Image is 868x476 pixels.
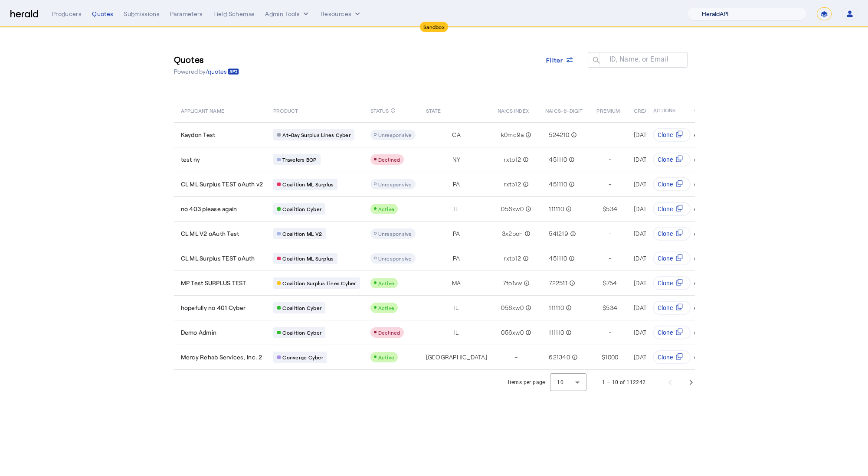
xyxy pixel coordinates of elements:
span: 3x2boh [502,229,523,238]
mat-icon: info_outline [568,229,576,238]
span: Declined [378,156,400,163]
span: 534 [606,205,617,213]
span: Converge Cyber [282,354,323,361]
span: PRODUCT [273,106,298,114]
span: hopefully no 401 Cyber [181,303,246,312]
span: Clone [658,254,673,263]
span: CL ML Surplus TEST oAuth [181,254,255,263]
span: k0mc9a [501,130,524,139]
mat-icon: info_outline [521,155,529,164]
span: 056xw0 [501,328,524,337]
mat-icon: info_outline [564,303,572,312]
span: 754 [606,279,617,287]
mat-icon: info_outline [564,328,572,337]
span: 451110 [549,254,567,263]
span: PA [453,180,460,189]
mat-icon: info_outline [524,205,531,213]
button: Next page [681,372,701,393]
span: 111110 [549,303,564,312]
span: [DATE] 9:04 AM [634,180,677,188]
table: Table view of all quotes submitted by your platform [174,98,856,370]
div: Items per page: [508,378,547,387]
span: Coalition Cyber [282,329,321,336]
span: $ [603,279,606,287]
button: Filter [539,52,581,68]
span: - [515,353,518,362]
span: Coalition ML Surplus [282,255,334,262]
mat-icon: info_outline [522,279,530,287]
span: - [609,155,611,164]
button: Clone [653,326,691,339]
span: Coalition ML Surplus [282,181,334,188]
span: Clone [658,205,673,213]
span: IL [454,328,459,337]
span: Active [378,305,395,311]
span: 451110 [549,180,567,189]
span: rxtb12 [504,254,521,263]
span: Active [378,280,395,286]
span: [DATE] 3:31 PM [634,205,675,212]
span: rxtb12 [504,155,521,164]
span: 524210 [549,130,569,139]
span: PA [453,229,460,238]
mat-icon: info_outline [524,303,531,312]
span: Filter [546,55,563,65]
mat-icon: info_outline [570,353,578,362]
span: Coalition Cyber [282,205,321,212]
span: CREATED [634,106,657,114]
span: Mercy Rehab Services, Inc. 2 [181,353,262,362]
span: Clone [658,130,673,139]
span: Clone [658,353,673,362]
span: $ [603,205,606,213]
span: [DATE] 12:57 PM [634,131,678,138]
span: Clone [658,279,673,287]
span: MP Test SURPLUS TEST [181,279,246,287]
span: [DATE] 2:17 PM [634,304,675,311]
mat-icon: info_outline [567,254,575,263]
button: Clone [653,153,691,166]
span: test ny [181,155,200,164]
p: Powered by [174,67,239,76]
mat-icon: search [588,55,603,66]
mat-icon: info_outline [569,130,577,139]
mat-icon: info_outline [521,180,529,189]
mat-icon: info_outline [567,279,575,287]
button: Clone [653,128,691,142]
span: 451110 [549,155,567,164]
span: Clone [658,155,673,164]
h3: Quotes [174,53,239,65]
div: Field Schemas [213,10,255,18]
span: CA [452,130,461,139]
span: MA [452,279,461,287]
span: Coalition Surplus Lines Cyber [282,280,356,287]
span: [DATE] 2:23 PM [634,230,676,237]
span: - [609,229,611,238]
span: [DATE] 11:21 AM [634,156,676,163]
span: Clone [658,303,673,312]
span: Unresponsive [378,181,412,187]
span: NY [452,155,461,164]
span: IL [454,303,459,312]
span: Clone [658,229,673,238]
span: Unresponsive [378,132,412,138]
button: Clone [653,301,691,315]
span: 056xw0 [501,303,524,312]
span: CL ML Surplus TEST oAuth v2 [181,180,263,189]
mat-icon: info_outline [564,205,572,213]
button: internal dropdown menu [265,10,310,18]
button: Clone [653,276,691,290]
span: 534 [606,303,617,312]
mat-icon: info_outline [524,130,531,139]
span: Coalition ML V2 [282,230,322,237]
span: 111110 [549,328,564,337]
mat-icon: info_outline [524,328,531,337]
span: STATE [426,106,441,114]
span: $ [602,353,605,362]
span: no 403 please again [181,205,237,213]
span: Unresponsive [378,231,412,237]
mat-icon: info_outline [390,106,396,115]
button: Resources dropdown menu [321,10,362,18]
span: [DATE] 2:21 PM [634,254,675,262]
a: /quotes [206,67,239,76]
div: 1 – 10 of 112242 [602,378,645,387]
